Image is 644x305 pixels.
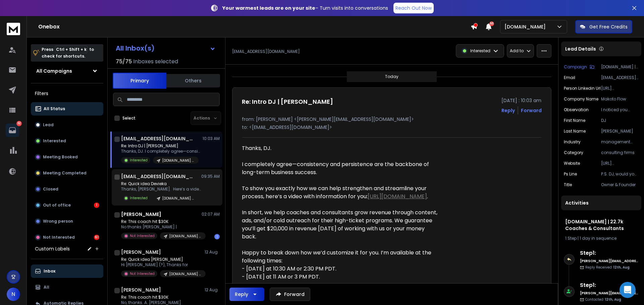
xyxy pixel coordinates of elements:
p: 02:07 AM [202,212,220,217]
p: Out of office [43,203,71,208]
span: 50 [489,21,494,26]
span: 12th, Aug [613,265,630,270]
h6: Step 1 : [580,249,639,257]
p: Thanks, [PERSON_NAME]. Here’s a video with [121,186,202,192]
p: management consulting [601,139,639,145]
button: All Campaigns [31,64,103,78]
p: Last Name [564,129,586,134]
h1: [PERSON_NAME] [121,211,161,218]
p: Category [564,150,583,155]
p: 12 Aug [205,249,220,255]
button: Interested [31,134,103,148]
p: Lead Details [565,46,596,52]
button: All Status [31,102,103,116]
button: All Inbox(s) [110,42,221,55]
div: Happy to break down how we’d customize it for you. I’m available at the following times: [242,249,438,265]
p: Re: This coach hit $30K [121,295,202,300]
p: to: <[EMAIL_ADDRESS][DOMAIN_NAME]> [242,124,542,131]
p: Add to [510,48,524,54]
div: Reply [235,291,248,298]
span: 12th, Aug [605,297,621,302]
p: Hi [PERSON_NAME] (?), Thanks for [121,262,202,268]
button: Reply [229,288,264,301]
button: Out of office1 [31,199,103,212]
button: Lead [31,118,103,132]
p: [DOMAIN_NAME] | 22.7k Coaches & Consultants [601,64,639,70]
p: Interested [130,158,148,163]
p: Interested [470,48,490,54]
p: Thanks, DJ. I completely agree—consistency and [121,149,202,154]
button: Wrong person [31,215,103,228]
h3: Filters [31,89,103,98]
h3: Inboxes selected [133,58,178,66]
h1: [PERSON_NAME] [121,249,161,255]
p: 12 Aug [205,287,220,293]
button: N [7,288,20,301]
p: Email [564,75,575,80]
div: | [565,236,637,241]
p: Closed [43,186,58,192]
div: Thanks, DJ. [242,144,438,152]
div: I completely agree—consistency and persistence are the backbone of long-term business success. [242,160,438,176]
button: Others [166,73,220,88]
p: Ps Line [564,171,577,177]
h6: Step 1 : [580,281,639,289]
p: [DOMAIN_NAME] [504,23,548,30]
a: 62 [6,124,19,137]
p: Inbox [44,269,55,274]
h6: [PERSON_NAME][EMAIL_ADDRESS][DOMAIN_NAME] [580,258,639,263]
h1: [DOMAIN_NAME] | 22.7k Coaches & Consultants [565,218,637,232]
p: [URL][DOMAIN_NAME] [601,86,639,91]
p: 09:35 AM [201,174,220,179]
div: 1 [94,203,99,208]
p: Person Linkedin Url [564,86,601,91]
p: consulting firms [601,150,639,155]
p: Press to check for shortcuts. [42,46,94,60]
p: 10:03 AM [203,136,220,141]
p: [EMAIL_ADDRESS][DOMAIN_NAME] [601,75,639,80]
h1: All Inbox(s) [116,45,155,52]
div: Activities [561,196,641,210]
button: Get Free Credits [575,20,632,33]
button: Inbox [31,264,103,278]
h1: All Campaigns [36,68,72,74]
p: 62 [16,121,22,126]
a: [URL][DOMAIN_NAME] [368,193,427,200]
p: Title [564,182,572,187]
p: Contacted [585,297,621,302]
img: logo [7,23,20,35]
p: I noticed you coach leadership mindsets to help clients improve their systems and processes [601,107,639,112]
button: Closed [31,182,103,196]
div: 1 [214,234,220,239]
span: Ctrl + Shift + k [55,46,88,53]
p: Interested [43,138,66,144]
p: [PERSON_NAME] [601,129,639,134]
div: Open Intercom Messenger [620,282,636,298]
p: Reach Out Now [395,5,432,11]
button: Meeting Completed [31,166,103,180]
strong: Your warmest leads are on your site [222,5,315,11]
p: All Status [44,106,65,111]
p: Reply Received [585,265,630,270]
p: Owner & Founder [601,182,639,187]
h3: Custom Labels [35,245,70,252]
span: 1 Step [565,235,577,241]
p: Interested [130,196,148,201]
p: [DATE] : 10:03 am [501,97,542,104]
p: Company Name [564,96,598,102]
p: P.S. DJ, would you be the best person to speak to about this? [601,171,639,177]
a: Reach Out Now [393,3,434,13]
p: Re: Intro DJ | [PERSON_NAME] [121,143,202,149]
p: Get Free Credits [589,23,628,30]
p: All [44,285,49,290]
button: Primary [113,73,166,89]
p: Not Interested [130,271,155,276]
div: Forward [521,107,542,114]
p: Re: Quick idea Devieka [121,181,202,186]
h1: [EMAIL_ADDRESS][DOMAIN_NAME] [121,135,195,142]
h1: Re: Intro DJ | [PERSON_NAME] [242,97,333,106]
button: Meeting Booked [31,150,103,164]
p: Meeting Completed [43,170,87,176]
p: Website [564,161,580,166]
